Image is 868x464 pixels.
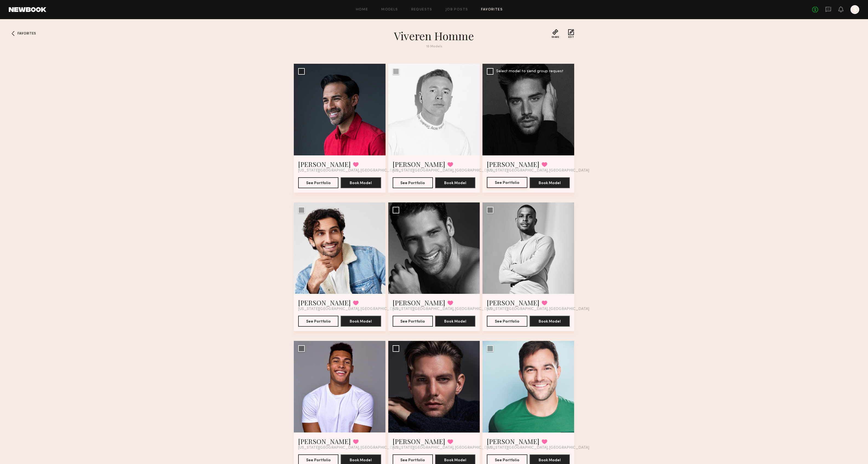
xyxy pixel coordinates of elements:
[487,169,589,173] span: [US_STATE][GEOGRAPHIC_DATA], [GEOGRAPHIC_DATA]
[298,160,351,169] a: [PERSON_NAME]
[341,316,381,327] button: Book Model
[551,36,559,38] span: Share
[18,32,36,35] span: Favorites
[335,29,533,43] h1: Viveren Homme
[393,160,445,169] a: [PERSON_NAME]
[393,169,495,173] span: [US_STATE][GEOGRAPHIC_DATA], [GEOGRAPHIC_DATA]
[435,319,475,323] a: Book Model
[530,177,570,188] button: Book Model
[356,8,368,11] a: Home
[298,446,401,450] span: [US_STATE][GEOGRAPHIC_DATA], [GEOGRAPHIC_DATA]
[298,437,351,446] a: [PERSON_NAME]
[568,29,574,38] button: Edit
[341,177,381,188] button: Book Model
[393,437,445,446] a: [PERSON_NAME]
[487,437,539,446] a: [PERSON_NAME]
[496,69,564,73] div: Select model to send group request
[487,316,527,327] button: See Portfolio
[298,307,401,311] span: [US_STATE][GEOGRAPHIC_DATA], [GEOGRAPHIC_DATA]
[530,457,570,462] a: Book Model
[487,298,539,307] a: [PERSON_NAME]
[435,457,475,462] a: Book Model
[435,180,475,185] a: Book Model
[393,316,433,327] button: See Portfolio
[341,180,381,185] a: Book Model
[381,8,398,11] a: Models
[393,177,433,188] button: See Portfolio
[446,8,468,11] a: Job Posts
[530,316,570,327] button: Book Model
[435,316,475,327] button: Book Model
[298,298,351,307] a: [PERSON_NAME]
[335,45,533,48] div: 10 Models
[487,307,589,311] span: [US_STATE][GEOGRAPHIC_DATA], [GEOGRAPHIC_DATA]
[9,29,18,38] a: Favorites
[298,169,401,173] span: [US_STATE][GEOGRAPHIC_DATA], [GEOGRAPHIC_DATA]
[393,446,495,450] span: [US_STATE][GEOGRAPHIC_DATA], [GEOGRAPHIC_DATA]
[530,180,570,185] a: Book Model
[341,319,381,323] a: Book Model
[393,307,495,311] span: [US_STATE][GEOGRAPHIC_DATA], [GEOGRAPHIC_DATA]
[481,8,503,11] a: Favorites
[530,319,570,323] a: Book Model
[435,177,475,188] button: Book Model
[850,5,859,14] a: S
[298,316,338,327] button: See Portfolio
[487,177,527,188] a: See Portfolio
[393,298,445,307] a: [PERSON_NAME]
[568,36,574,38] span: Edit
[341,457,381,462] a: Book Model
[487,177,527,188] button: See Portfolio
[298,177,338,188] button: See Portfolio
[551,29,559,38] button: Share
[487,446,589,450] span: [US_STATE][GEOGRAPHIC_DATA], [GEOGRAPHIC_DATA]
[487,160,539,169] a: [PERSON_NAME]
[411,8,432,11] a: Requests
